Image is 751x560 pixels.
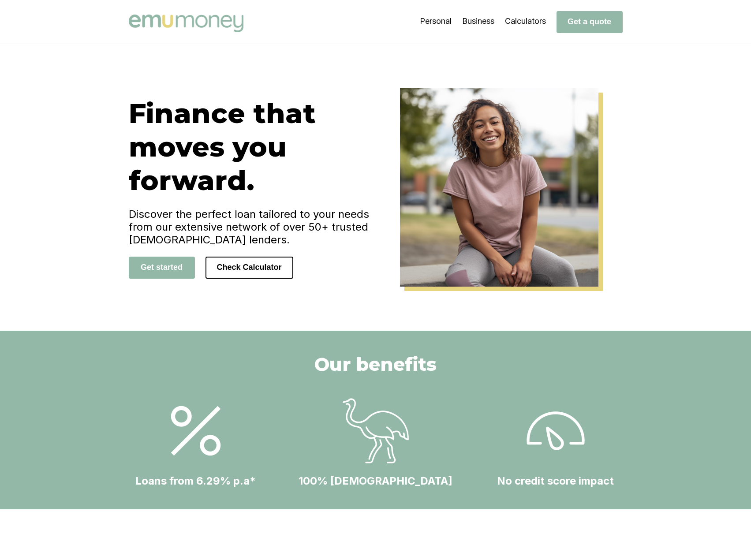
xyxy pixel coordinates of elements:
h2: Our benefits [314,353,437,376]
img: Loans from 6.29% p.a* [343,398,409,464]
button: Get started [129,257,195,279]
h1: Finance that moves you forward. [129,97,376,197]
button: Check Calculator [205,257,293,279]
button: Get a quote [557,11,623,33]
img: Emu Money logo [129,15,243,32]
h4: Loans from 6.29% p.a* [135,474,256,487]
a: Get a quote [557,17,623,26]
h4: Discover the perfect loan tailored to your needs from our extensive network of over 50+ trusted [... [129,208,376,246]
h4: No credit score impact [497,474,614,487]
a: Check Calculator [205,262,293,272]
img: Loans from 6.29% p.a* [163,398,229,464]
h4: 100% [DEMOGRAPHIC_DATA] [299,474,452,487]
img: Emu Money Home [400,88,598,287]
a: Get started [129,262,195,272]
img: Loans from 6.29% p.a* [523,398,589,464]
